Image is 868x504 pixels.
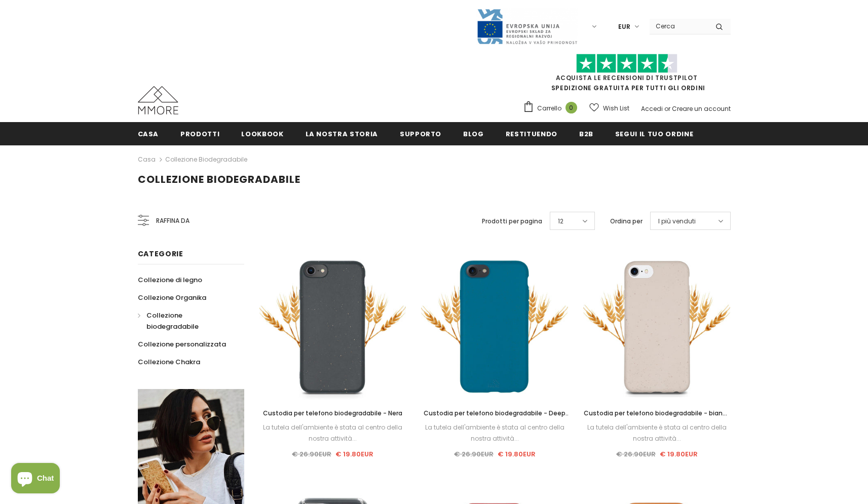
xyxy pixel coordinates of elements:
span: € 19.80EUR [498,449,536,459]
span: 0 [565,102,577,113]
a: Casa [138,122,159,145]
span: Wish List [603,103,629,113]
span: EUR [618,22,630,32]
span: Raffina da [156,215,190,226]
span: Custodia per telefono biodegradabile - bianco naturale [584,409,730,429]
span: Blog [463,129,484,139]
span: Carrello [537,103,561,113]
div: La tutela dell'ambiente è stata al centro della nostra attività... [259,422,406,444]
inbox-online-store-chat: Shopify online store chat [8,463,63,496]
span: Prodotti [180,129,219,139]
span: Segui il tuo ordine [615,129,693,139]
span: € 26.90EUR [292,449,331,459]
a: Carrello 0 [523,101,582,116]
a: Casa [138,153,156,166]
span: or [664,104,670,113]
a: Custodia per telefono biodegradabile - Deep Sea Blue [421,408,568,419]
a: Accedi [641,104,663,113]
a: Creare un account [672,104,731,113]
span: Casa [138,129,159,139]
a: Prodotti [180,122,219,145]
span: Collezione biodegradabile [138,172,300,186]
a: Lookbook [241,122,283,145]
a: Javni Razpis [476,22,578,30]
span: Collezione di legno [138,275,202,285]
a: La nostra storia [306,122,378,145]
label: Prodotti per pagina [482,216,542,226]
span: € 19.80EUR [660,449,698,459]
span: 12 [558,216,563,226]
a: Blog [463,122,484,145]
span: Categorie [138,249,183,259]
span: € 26.90EUR [616,449,656,459]
a: Collezione Chakra [138,353,200,371]
img: Casi MMORE [138,86,178,114]
span: Collezione biodegradabile [146,311,199,331]
a: Wish List [589,99,629,117]
span: SPEDIZIONE GRATUITA PER TUTTI GLI ORDINI [523,58,731,92]
label: Ordina per [610,216,643,226]
img: Javni Razpis [476,8,578,45]
input: Search Site [650,19,708,33]
a: B2B [579,122,593,145]
a: Collezione biodegradabile [165,155,247,164]
a: Custodia per telefono biodegradabile - bianco naturale [583,408,730,419]
span: La nostra storia [306,129,378,139]
span: Collezione Chakra [138,357,200,367]
a: Custodia per telefono biodegradabile - Nera [259,408,406,419]
a: Collezione biodegradabile [138,306,233,335]
div: La tutela dell'ambiente è stata al centro della nostra attività... [583,422,730,444]
span: supporto [400,129,441,139]
span: Lookbook [241,129,283,139]
span: I più venduti [658,216,696,226]
a: supporto [400,122,441,145]
a: Collezione di legno [138,271,202,289]
span: Custodia per telefono biodegradabile - Nera [263,409,402,417]
span: € 26.90EUR [454,449,494,459]
div: La tutela dell'ambiente è stata al centro della nostra attività... [421,422,568,444]
a: Acquista le recensioni di TrustPilot [556,73,698,82]
a: Restituendo [506,122,557,145]
a: Segui il tuo ordine [615,122,693,145]
span: € 19.80EUR [335,449,373,459]
a: Collezione personalizzata [138,335,226,353]
span: Collezione personalizzata [138,339,226,349]
span: Custodia per telefono biodegradabile - Deep Sea Blue [424,409,570,429]
a: Collezione Organika [138,289,206,306]
span: Collezione Organika [138,293,206,302]
span: B2B [579,129,593,139]
span: Restituendo [506,129,557,139]
img: Fidati di Pilot Stars [576,54,677,73]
